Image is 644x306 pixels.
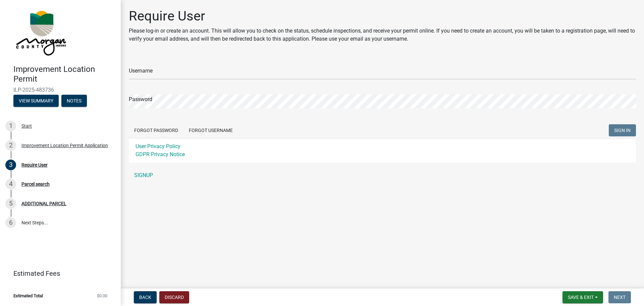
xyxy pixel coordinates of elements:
button: Discard [159,291,189,303]
div: Improvement Location Permit Application [21,143,108,148]
span: Estimated Total [13,294,43,298]
button: View Summary [13,95,59,107]
span: SIGN IN [614,128,631,133]
div: Start [21,124,32,128]
a: SIGNUP [129,169,636,182]
img: Morgan County, Indiana [13,7,67,57]
button: Back [134,291,157,303]
span: Save & Exit [568,295,594,300]
p: Please log-in or create an account. This will allow you to check on the status, schedule inspecti... [129,27,636,43]
button: Forgot Username [183,124,238,136]
div: 2 [5,140,16,151]
wm-modal-confirm: Summary [13,98,59,104]
button: Forgot Password [129,124,183,136]
h4: Improvement Location Permit [13,64,115,84]
div: 1 [5,121,16,131]
div: Require User [21,163,48,167]
wm-modal-confirm: Notes [61,98,87,104]
button: Save & Exit [562,291,603,303]
a: GDPR Privacy Notice [136,151,185,158]
div: ADDITIONAL PARCEL [21,201,66,206]
div: 5 [5,198,16,209]
span: Next [614,295,626,300]
a: User Privacy Policy [136,143,180,149]
button: Next [608,291,631,303]
div: 4 [5,179,16,189]
a: Estimated Fees [5,267,110,280]
span: $0.00 [97,294,107,298]
span: Back [139,295,151,300]
div: 3 [5,160,16,170]
button: Notes [61,95,87,107]
span: ILP-2025-483736 [13,87,107,93]
button: SIGN IN [609,124,636,136]
div: 6 [5,217,16,228]
div: Parcel search [21,182,50,186]
h1: Require User [129,8,636,24]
